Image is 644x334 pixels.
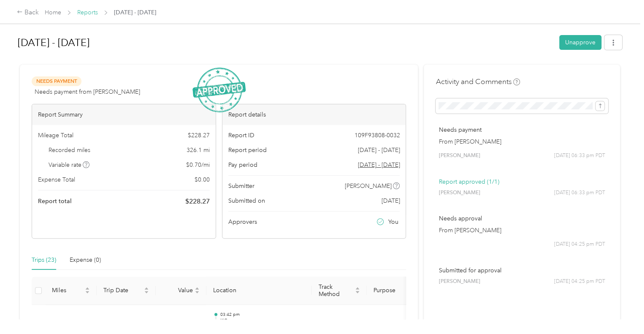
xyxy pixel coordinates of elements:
span: Pay period [228,160,257,169]
span: Track Method [319,283,353,298]
span: Expense Total [38,175,75,184]
div: Report details [222,104,406,125]
span: Report period [228,146,267,155]
span: caret-down [355,290,360,295]
span: Trip Date [103,287,142,294]
button: Unapprove [559,35,601,50]
p: Submitted for approval [438,266,605,275]
span: caret-up [195,286,200,291]
span: caret-down [195,290,200,295]
span: caret-up [85,286,90,291]
h1: Aug 18 - 31, 2025 [18,33,553,53]
p: Needs payment [438,125,605,134]
span: Needs Payment [32,76,81,86]
span: Go to pay period [357,160,400,169]
span: [PERSON_NAME] [345,182,392,190]
a: Home [45,9,61,16]
div: Trips (23) [32,255,56,265]
span: [DATE] 04:25 pm PDT [554,241,605,248]
th: Value [156,277,206,305]
th: Trip Date [97,277,156,305]
span: [PERSON_NAME] [438,152,480,160]
span: [PERSON_NAME] [438,278,480,285]
span: Approvers [228,217,257,226]
span: [DATE] 06:33 pm PDT [554,189,605,197]
div: Back [17,8,39,18]
th: Location [206,277,312,305]
span: Miles [52,287,83,294]
span: $ 228.27 [185,196,210,206]
span: $ 228.27 [188,131,210,140]
div: Report Summary [32,104,216,125]
a: Reports [77,9,98,16]
span: Variable rate [49,160,90,169]
span: caret-down [85,290,90,295]
span: 326.1 mi [187,146,210,155]
span: Purpose [373,287,417,294]
span: [DATE] - [DATE] [357,146,400,155]
span: Value [162,287,193,294]
span: caret-down [144,290,149,295]
p: 03:42 pm [220,312,305,318]
th: Track Method [312,277,367,305]
span: [DATE] - [DATE] [114,8,156,17]
span: $ 0.70 / mi [186,160,210,169]
span: Submitter [228,182,254,190]
span: [PERSON_NAME] [438,189,480,197]
p: From [PERSON_NAME] [438,226,605,235]
span: [DATE] [381,196,400,205]
span: caret-up [355,286,360,291]
span: [DATE] 04:25 pm PDT [554,278,605,285]
span: 109F93808-0032 [354,131,400,140]
p: Needs approval [438,214,605,223]
span: Needs payment from [PERSON_NAME] [35,87,140,96]
span: Mileage Total [38,131,73,140]
p: Report approved (1/1) [438,177,605,186]
span: Submitted on [228,196,265,205]
p: From [PERSON_NAME] [438,137,605,146]
img: ApprovedStamp [192,68,246,113]
p: KC [220,318,305,325]
span: Report total [38,197,72,206]
span: $ 0.00 [195,175,210,184]
span: You [388,217,398,226]
div: Expense (0) [70,255,101,265]
h4: Activity and Comments [436,76,520,87]
iframe: Everlance-gr Chat Button Frame [597,287,644,334]
span: caret-up [144,286,149,291]
th: Miles [45,277,97,305]
span: Recorded miles [49,146,90,155]
span: Report ID [228,131,254,140]
span: [DATE] 06:33 pm PDT [554,152,605,160]
th: Purpose [367,277,430,305]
